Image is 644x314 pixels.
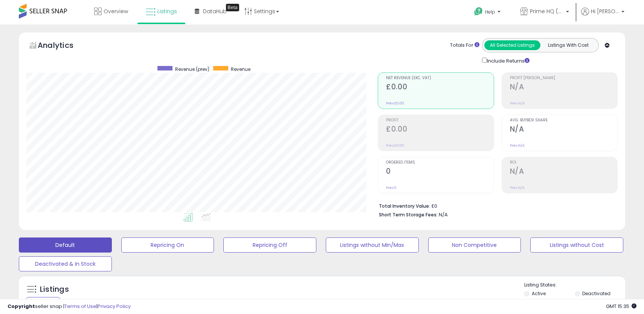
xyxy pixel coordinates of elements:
[26,297,60,304] div: Clear All Filters
[450,42,479,49] div: Totals For
[203,8,227,15] span: DataHub
[530,8,564,15] span: Prime HQ (Vat Reg)
[510,185,525,190] small: Prev: N/A
[326,237,419,253] button: Listings without Min/Max
[64,303,96,310] a: Terms of Use
[476,56,539,65] div: Include Returns
[8,303,35,310] strong: Copyright
[582,299,603,305] label: Archived
[530,237,623,253] button: Listings without Cost
[121,237,214,253] button: Repricing On
[510,125,617,135] h2: N/A
[510,143,525,148] small: Prev: N/A
[38,40,88,52] h5: Analytics
[104,8,128,15] span: Overview
[231,66,250,72] span: Revenue
[226,4,239,11] div: Tooltip anchor
[8,303,131,310] div: seller snap | |
[591,8,619,15] span: Hi [PERSON_NAME]
[379,211,438,218] b: Short Term Storage Fees:
[468,1,508,25] a: Help
[510,118,617,123] span: Avg. Buybox Share
[510,76,617,80] span: Profit [PERSON_NAME]
[474,7,483,16] i: Get Help
[540,40,596,50] button: Listings With Cost
[386,143,404,148] small: Prev: £0.00
[386,83,493,93] h2: £0.00
[157,8,177,15] span: Listings
[19,237,112,253] button: Default
[581,8,624,25] a: Hi [PERSON_NAME]
[484,40,540,50] button: All Selected Listings
[386,101,404,106] small: Prev: £0.00
[386,185,397,190] small: Prev: 0
[510,83,617,93] h2: N/A
[386,125,493,135] h2: £0.00
[40,284,69,295] h5: Listings
[532,299,559,305] label: Out of Stock
[510,101,525,106] small: Prev: N/A
[223,237,316,253] button: Repricing Off
[606,303,636,310] span: 2025-09-16 15:35 GMT
[485,9,495,15] span: Help
[98,303,131,310] a: Privacy Policy
[386,76,493,80] span: Net Revenue (Exc. VAT)
[439,211,448,218] span: N/A
[386,161,493,165] span: Ordered Items
[510,161,617,165] span: ROI
[524,282,625,289] p: Listing States:
[532,290,546,297] label: Active
[510,167,617,177] h2: N/A
[379,203,430,209] b: Total Inventory Value:
[386,118,493,123] span: Profit
[175,66,209,72] span: Revenue (prev)
[379,201,612,210] li: £0
[428,237,521,253] button: Non Competitive
[19,256,112,271] button: Deactivated & In Stock
[582,290,610,297] label: Deactivated
[386,167,493,177] h2: 0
